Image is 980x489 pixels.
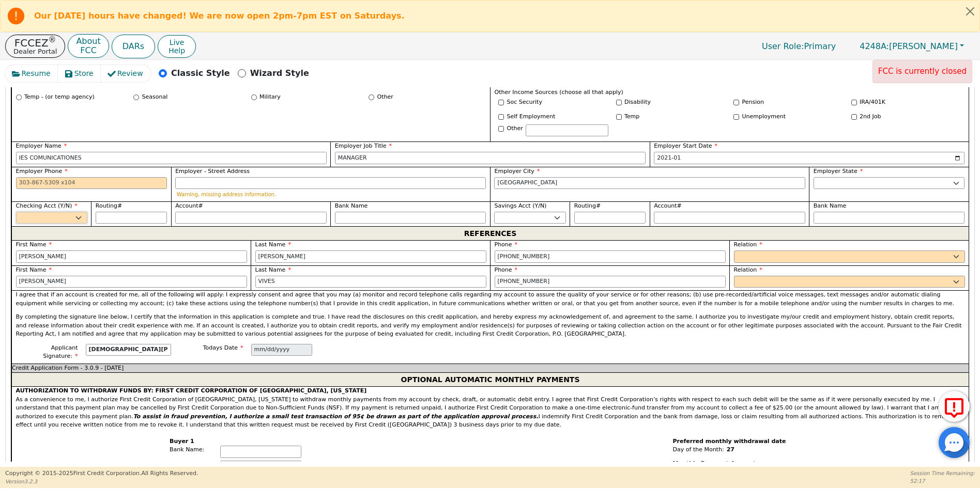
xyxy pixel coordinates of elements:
[860,41,889,51] span: 4248A:
[158,35,196,58] button: LiveHelp
[86,344,171,356] input: first last
[170,461,207,477] span: Bank Routing #:
[13,38,57,48] p: FCCEZ
[673,438,786,445] span: Preferred monthly withdrawal date
[494,202,546,209] span: Savings Acct (Y/N)
[495,250,726,263] input: 303-867-5309 x104
[849,38,975,54] button: 4248A:[PERSON_NAME]
[616,114,622,120] input: Y/N
[495,266,518,273] span: Phone
[574,202,601,209] span: Routing#
[507,113,556,121] label: Self Employment
[255,266,291,273] span: Last Name
[170,437,327,446] span: Buyer 1
[616,100,622,105] input: Y/N
[141,470,198,477] span: All Rights Reserved.
[733,100,739,105] input: Y/N
[16,387,959,428] span: As a convenience to me, I authorize First Credit Corporation of [GEOGRAPHIC_DATA], [US_STATE] to ...
[752,36,846,56] p: Primary
[814,202,847,209] span: Bank Name
[24,93,95,102] label: Temp - (or temp agency)
[76,37,100,45] p: About
[13,48,57,55] p: Dealer Portal
[335,202,368,209] span: Bank Name
[762,41,804,51] span: User Role :
[76,46,100,55] p: FCC
[851,100,857,105] input: Y/N
[49,35,56,44] sup: ®
[498,114,504,120] input: Y/N
[169,38,185,46] span: Live
[177,192,485,197] p: Warning, missing address information.
[507,124,523,133] label: Other
[654,202,682,209] span: Account#
[11,364,969,373] div: Credit Application Form - 3.0.9 - [DATE]
[860,113,881,121] label: 2nd Job
[673,460,786,468] p: Monthly Payment Amount
[961,1,979,22] button: Close alert
[171,67,230,80] p: Classic Style
[494,168,540,175] span: Employer City
[250,67,309,80] p: Wizard Style
[860,41,958,51] span: [PERSON_NAME]
[727,446,734,453] span: 27
[654,152,964,164] input: YYYY-MM-DD
[495,241,518,248] span: Phone
[169,46,185,55] span: Help
[377,93,393,102] label: Other
[860,98,885,107] label: IRA/401K
[142,93,168,102] label: Seasonal
[68,34,109,58] button: AboutFCC
[175,202,203,209] span: Account#
[74,68,94,79] span: Store
[5,478,198,485] p: Version 3.2.3
[851,114,857,120] input: Y/N
[495,276,726,288] input: 303-867-5309 x104
[16,291,965,308] p: I agree that if an account is created for me, all of the following will apply: I expressly consen...
[16,313,965,339] p: By completing the signature line below, I certify that the information in this application is com...
[112,35,155,58] button: DARs
[170,446,204,453] span: Bank Name:
[16,143,67,149] span: Employer Name
[335,143,392,149] span: Employer Job Title
[16,168,68,175] span: Employer Phone
[654,143,717,149] span: Employer Start Date
[5,35,65,58] button: FCCEZ®Dealer Portal
[752,36,846,56] a: User Role:Primary
[878,67,967,76] span: FCC is currently closed
[16,241,52,248] span: First Name
[16,387,367,394] strong: AUTHORIZATION TO WITHDRAW FUNDS BY: FIRST CREDIT CORPORATION OF [GEOGRAPHIC_DATA], [US_STATE]
[498,100,504,105] input: Y/N
[939,391,970,422] button: Report Error to FCC
[401,373,579,386] span: OPTIONAL AUTOMATIC MONTHLY PAYMENTS
[507,98,542,107] label: Soc Security
[22,68,51,79] span: Resume
[734,266,762,273] span: Relation
[734,241,762,248] span: Relation
[16,202,78,209] span: Checking Acct (Y/N)
[16,177,167,190] input: 303-867-5309 x104
[96,202,122,209] span: Routing#
[814,168,863,175] span: Employer State
[5,469,198,478] p: Copyright © 2015- 2025 First Credit Corporation.
[742,113,786,121] label: Unemployment
[742,98,764,107] label: Pension
[464,227,516,240] span: REFERENCES
[910,477,975,485] p: 52:17
[673,446,786,454] p: Day of the Month:
[175,168,250,175] span: Employer - Street Address
[733,114,739,120] input: Y/N
[5,65,58,82] button: Resume
[133,413,539,420] i: To assist in fraud prevention, I authorize a small test transaction of 95¢ be drawn as part of th...
[495,88,965,97] p: Other Income Sources (choose all that apply)
[101,65,151,82] button: Review
[203,344,243,351] span: Todays Date
[34,11,405,21] b: Our [DATE] hours have changed! We are now open 2pm-7pm EST on Saturdays.
[43,344,78,360] span: Applicant Signature:
[259,93,281,102] label: Military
